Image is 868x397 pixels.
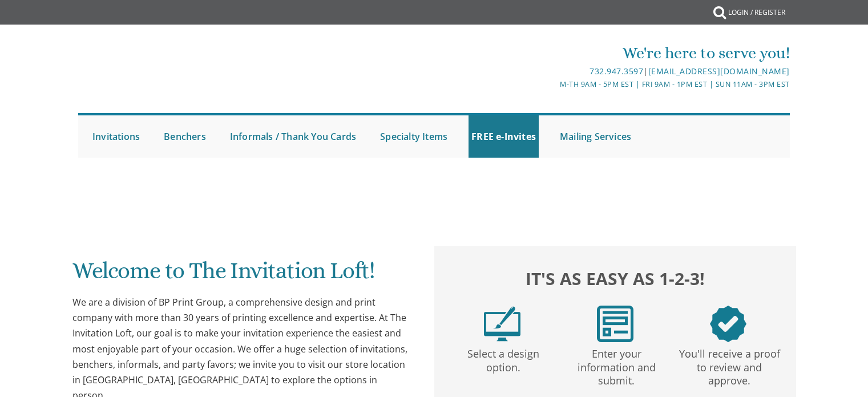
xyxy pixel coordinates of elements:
[72,258,411,292] h1: Welcome to The Invitation Loft!
[449,342,558,375] p: Select a design option.
[446,266,785,291] h2: It's as easy as 1-2-3!
[316,65,790,78] div: |
[161,115,209,158] a: Benchers
[710,306,746,342] img: step3.png
[557,115,634,158] a: Mailing Services
[562,342,671,388] p: Enter your information and submit.
[316,78,790,90] div: M-Th 9am - 5pm EST | Fri 9am - 1pm EST | Sun 11am - 3pm EST
[484,306,520,342] img: step1.png
[377,115,450,158] a: Specialty Items
[90,115,143,158] a: Invitations
[316,42,790,65] div: We're here to serve you!
[675,342,784,388] p: You'll receive a proof to review and approve.
[597,306,633,342] img: step2.png
[648,66,790,77] a: [EMAIL_ADDRESS][DOMAIN_NAME]
[227,115,359,158] a: Informals / Thank You Cards
[469,115,539,158] a: FREE e-Invites
[590,66,643,77] a: 732.947.3597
